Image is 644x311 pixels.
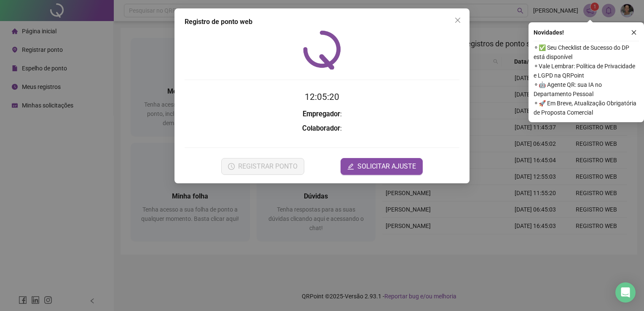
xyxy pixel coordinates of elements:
span: ⚬ Vale Lembrar: Política de Privacidade e LGPD na QRPoint [534,62,639,80]
button: REGISTRAR PONTO [221,158,304,175]
span: close [631,29,637,35]
strong: Empregador [303,110,340,118]
span: ⚬ 🤖 Agente QR: sua IA no Departamento Pessoal [534,80,639,99]
span: Novidades ! [534,28,564,37]
h3: : [185,109,459,120]
time: 12:05:20 [305,92,339,102]
span: close [454,17,461,24]
span: ⚬ 🚀 Em Breve, Atualização Obrigatória de Proposta Comercial [534,99,639,117]
div: Open Intercom Messenger [615,282,636,303]
h3: : [185,123,459,134]
strong: Colaborador [302,124,340,132]
div: Registro de ponto web [185,17,459,27]
button: editSOLICITAR AJUSTE [341,158,423,175]
span: edit [347,163,354,170]
button: Close [451,13,464,27]
span: ⚬ ✅ Seu Checklist de Sucesso do DP está disponível [534,43,639,62]
span: SOLICITAR AJUSTE [357,161,416,172]
img: QRPoint [303,30,341,70]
